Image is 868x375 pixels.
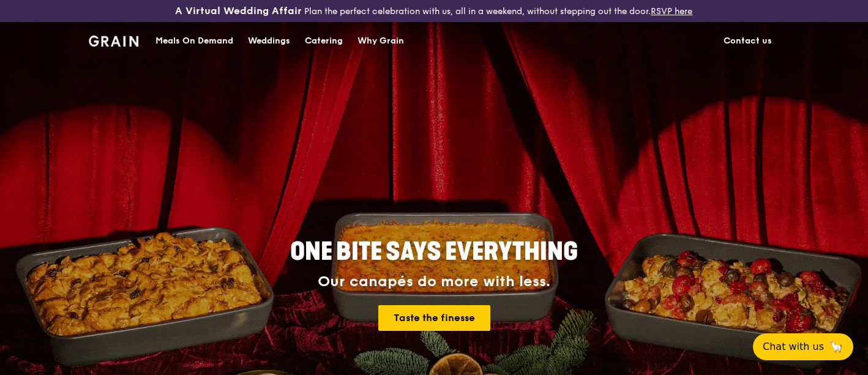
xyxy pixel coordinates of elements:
a: Catering [297,23,350,59]
button: Chat with us🦙 [753,333,853,360]
span: 🦙 [829,339,844,354]
a: RSVP here [651,6,692,17]
div: Meals On Demand [155,23,233,59]
div: Catering [305,23,343,59]
div: Weddings [248,23,290,59]
a: Why Grain [350,23,411,59]
span: ONE BITE SAYS EVERYTHING [290,237,578,267]
h3: A Virtual Wedding Affair [175,5,302,17]
a: GrainGrain [89,21,138,58]
span: Chat with us [763,339,824,354]
div: Our canapés do more with less. [214,273,654,290]
img: Grain [89,36,138,47]
div: Why Grain [357,23,404,59]
a: Contact us [716,23,779,59]
a: Taste the finesse [378,305,490,331]
div: Plan the perfect celebration with us, all in a weekend, without stepping out the door. [144,5,723,17]
a: Weddings [241,23,297,59]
